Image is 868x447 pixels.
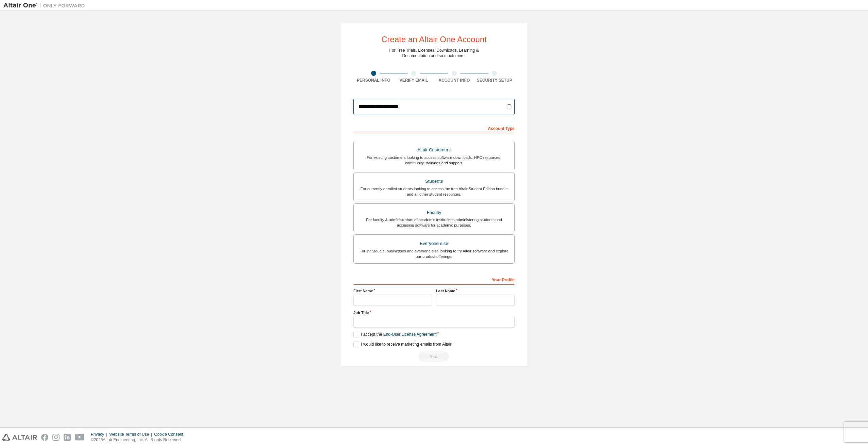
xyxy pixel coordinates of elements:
[358,155,510,166] div: For existing customers looking to access software downloads, HPC resources, community, trainings ...
[64,434,71,441] img: linkedin.svg
[389,48,479,59] div: For Free Trials, Licenses, Downloads, Learning & Documentation and so much more.
[434,78,474,83] div: Account Info
[353,78,394,83] div: Personal Info
[394,78,434,83] div: Verify Email
[358,186,510,197] div: For currently enrolled students looking to access the free Altair Student Edition bundle and all ...
[353,351,515,362] div: Please wait while checking email ...
[358,177,510,186] div: Students
[358,217,510,228] div: For faculty & administrators of academic institutions administering students and accessing softwa...
[3,2,88,9] img: Altair One
[91,437,187,443] p: © 2025 Altair Engineering, Inc. All Rights Reserved.
[154,432,187,437] div: Cookie Consent
[353,122,515,133] div: Account Type
[383,332,437,337] a: End-User License Agreement
[358,248,510,259] div: For individuals, businesses and everyone else looking to try Altair software and explore our prod...
[436,288,515,294] label: Last Name
[358,208,510,217] div: Faculty
[52,434,60,441] img: instagram.svg
[358,239,510,248] div: Everyone else
[75,434,85,441] img: youtube.svg
[358,145,510,155] div: Altair Customers
[353,274,515,285] div: Your Profile
[381,35,487,44] div: Create an Altair One Account
[41,434,48,441] img: facebook.svg
[2,434,37,441] img: altair_logo.svg
[353,288,432,294] label: First Name
[474,78,515,83] div: Security Setup
[353,332,436,337] label: I accept the
[353,310,515,315] label: Job Title
[109,432,154,437] div: Website Terms of Use
[91,432,109,437] div: Privacy
[353,342,451,347] label: I would like to receive marketing emails from Altair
